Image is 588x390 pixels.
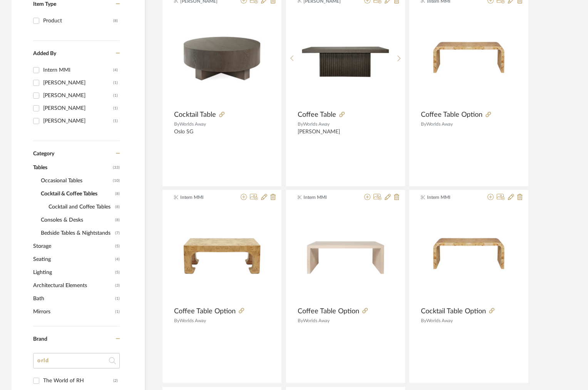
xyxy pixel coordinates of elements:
div: [PERSON_NAME] [298,129,394,142]
span: Intern MMI [427,194,476,201]
span: (8) [115,188,120,200]
span: By [298,318,303,323]
span: Storage [33,240,113,253]
div: (8) [113,15,118,27]
div: (1) [113,102,118,114]
img: Cocktail Table [174,10,270,106]
div: Intern MMI [43,64,113,76]
div: (1) [113,115,118,127]
div: [PERSON_NAME] [43,115,113,127]
span: Added By [33,51,56,56]
span: Brand [33,336,47,342]
span: Bedside Tables & Nightstands [41,227,113,240]
span: By [174,122,179,126]
span: Coffee Table Option [421,111,482,119]
div: The World of RH [43,375,113,387]
img: Coffee Table Option [298,207,394,303]
span: Coffee Table Option [298,307,359,316]
span: (5) [115,240,120,252]
input: Search Brands [33,353,120,368]
span: Mirrors [33,305,113,318]
img: Coffee Table Option [421,10,517,106]
span: Worlds Away [179,318,206,323]
span: Coffee Table Option [174,307,236,316]
span: (1) [115,306,120,318]
span: (5) [115,266,120,279]
div: [PERSON_NAME] [43,77,113,89]
div: Product [43,15,113,27]
span: Consoles & Desks [41,213,113,227]
span: (8) [115,214,120,226]
span: (10) [113,175,120,187]
span: Item Type [33,2,56,7]
div: (2) [113,375,118,387]
span: Worlds Away [426,318,453,323]
span: Worlds Away [179,122,206,126]
span: Seating [33,253,113,266]
span: Intern MMI [180,194,229,201]
img: Coffee Table Option [174,207,270,303]
span: Lighting [33,266,113,279]
span: Worlds Away [426,122,453,126]
div: (4) [113,64,118,76]
span: Cocktail Table Option [421,307,486,316]
span: By [298,122,303,126]
span: By [174,318,179,323]
span: Worlds Away [303,318,330,323]
span: (3) [115,279,120,292]
span: Bath [33,292,113,305]
span: (8) [115,201,120,213]
span: Tables [33,161,111,174]
span: Worlds Away [303,122,330,126]
span: By [421,318,426,323]
div: (1) [113,77,118,89]
span: Cocktail & Coffee Tables [41,187,113,200]
div: [PERSON_NAME] [43,102,113,114]
img: Coffee Table [298,10,393,106]
span: By [421,122,426,126]
span: Architectural Elements [33,279,113,292]
span: Coffee Table [298,111,336,119]
span: Cocktail Table [174,111,216,119]
div: [PERSON_NAME] [43,89,113,102]
span: Occasional Tables [41,174,111,187]
span: Category [33,151,54,157]
span: (33) [113,161,120,174]
div: Oslo SG [174,129,270,142]
img: Cocktail Table Option [421,207,517,303]
span: (7) [115,227,120,239]
span: Intern MMI [303,194,352,201]
span: (4) [115,253,120,266]
div: (1) [113,89,118,102]
span: (1) [115,292,120,305]
span: Cocktail and Coffee Tables [49,200,113,213]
